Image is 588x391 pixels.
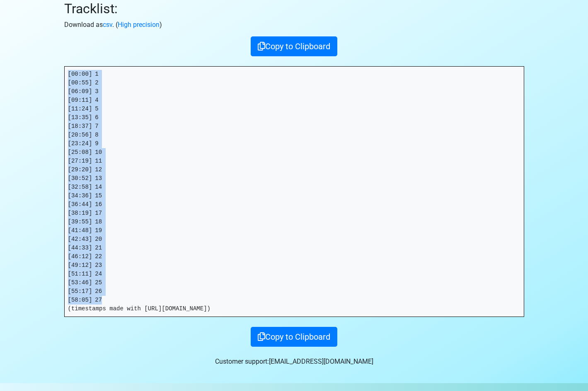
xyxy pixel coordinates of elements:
[64,1,524,17] h2: Tracklist:
[103,21,112,29] a: csv
[547,350,578,381] iframe: Drift Widget Chat Controller
[251,327,337,347] button: Copy to Clipboard
[64,20,524,30] p: Download as . ( )
[65,67,524,317] pre: [00:00] 1 [00:55] 2 [06:09] 3 [09:11] 4 [11:24] 5 [13:35] 6 [18:37] 7 [20:56] 8 [23:24] 9 [25:08]...
[118,21,160,29] a: High precision
[251,36,337,56] button: Copy to Clipboard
